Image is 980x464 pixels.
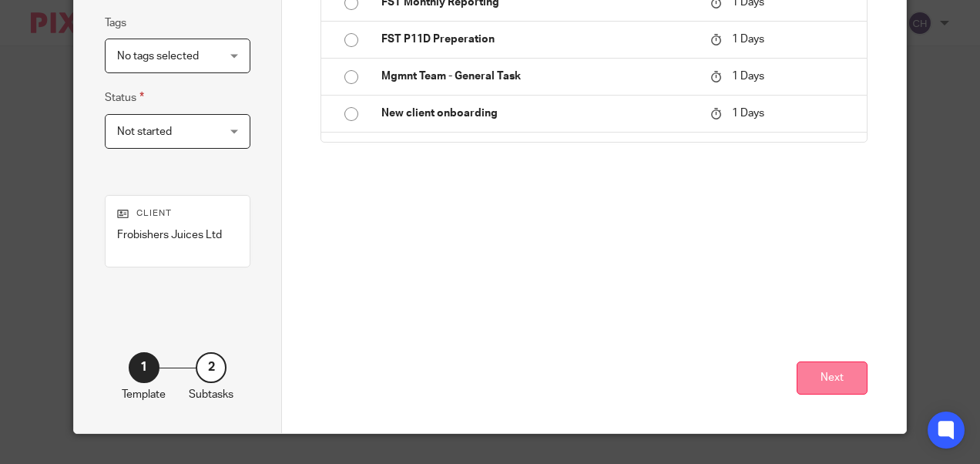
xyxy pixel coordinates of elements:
label: Status [105,89,144,106]
span: 1 Days [732,108,764,119]
label: Tags [105,15,126,31]
p: FST P11D Preperation [381,32,695,47]
span: No tags selected [117,51,199,62]
p: Client [117,207,238,220]
p: Subtasks [189,387,233,402]
span: Not started [117,126,172,137]
p: Template [122,387,166,402]
span: 1 Days [732,71,764,82]
p: New client onboarding [381,106,695,121]
div: 1 [129,352,159,383]
span: 1 Days [732,34,764,45]
div: 2 [196,352,227,383]
p: Frobishers Juices Ltd [117,227,238,243]
button: Next [797,361,868,395]
p: Mgmnt Team - General Task [381,69,695,84]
